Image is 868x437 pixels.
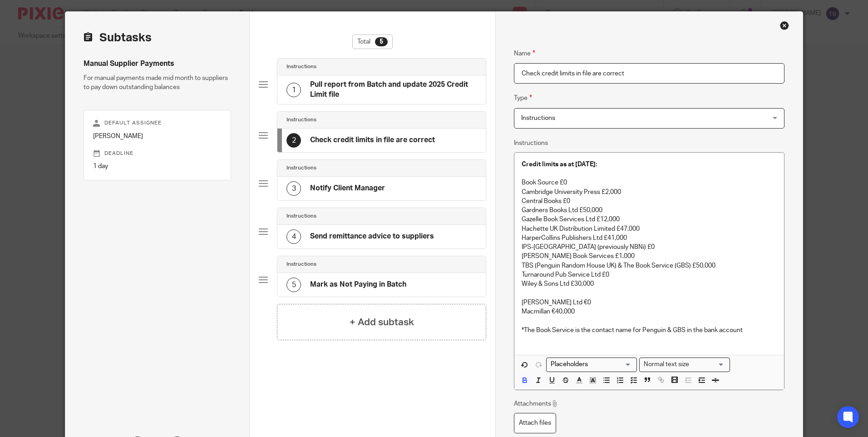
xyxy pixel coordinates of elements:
h4: Manual Supplier Payments [84,59,231,69]
p: Macmillan €40,000 [522,307,776,316]
label: Attach files [514,413,556,433]
div: 5 [286,278,301,292]
input: Search for option [547,360,631,369]
p: TBS (Penguin Random House UK) & The Book Service (GBS) £50,000 [522,261,776,270]
p: Central Books £0 [522,197,776,206]
p: Gazelle Book Services Ltd £12,000 [522,215,776,224]
p: 1 day [93,162,222,171]
p: Deadline [93,150,222,157]
div: Search for option [546,358,637,372]
div: 1 [286,83,301,97]
h4: Notify Client Manager [310,184,385,193]
h4: Instructions [286,63,316,70]
p: *The Book Service is the contact name for Penguin & GBS in the bank account [522,326,776,335]
p: Wiley & Sons Ltd £30,000 [522,279,776,288]
p: Gardners Books Ltd £50,000 [522,206,776,215]
h4: Instructions [286,116,316,124]
p: For manual payments made mid month to suppliers to pay down outstanding balances [84,74,231,92]
p: Cambridge University Press £2,000 [522,188,776,197]
span: Instructions [521,115,555,121]
span: Normal text size [641,360,691,369]
div: 4 [286,229,301,244]
label: Name [514,48,535,59]
label: Type [514,93,532,103]
h4: Instructions [286,164,316,172]
input: Search for option [692,360,725,369]
h4: Mark as Not Paying in Batch [310,280,406,289]
h4: Pull report from Batch and update 2025 Credit Limit file [310,80,477,99]
div: Close this dialog window [780,21,789,30]
p: [PERSON_NAME] Book Services £1,000 [522,252,776,261]
div: 3 [286,181,301,196]
h4: Send remittance advice to suppliers [310,232,434,241]
div: Total [352,35,393,49]
div: 2 [286,133,301,148]
h2: Subtasks [84,30,152,45]
p: IPS-[GEOGRAPHIC_DATA] (previously NBNi) £0 [522,243,776,252]
label: Instructions [514,139,548,148]
p: Turnaround Pub Service Ltd £0 [522,270,776,279]
p: Hachette UK Distribution Limited £47,000 [522,224,776,233]
h4: + Add subtask [350,315,414,329]
p: Book Source £0 [522,178,776,187]
h4: Check credit limits in file are correct [310,135,435,145]
p: [PERSON_NAME] [93,132,222,141]
p: Attachments [514,399,558,408]
p: Default assignee [93,119,222,127]
h4: Instructions [286,213,316,220]
div: 5 [375,37,388,46]
p: [PERSON_NAME] Ltd €0 [522,298,776,307]
div: Search for option [639,358,730,372]
strong: Credit limits as at [DATE]: [522,161,597,168]
p: HarperCollins Publishers Ltd £41,000 [522,233,776,243]
h4: Instructions [286,261,316,268]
